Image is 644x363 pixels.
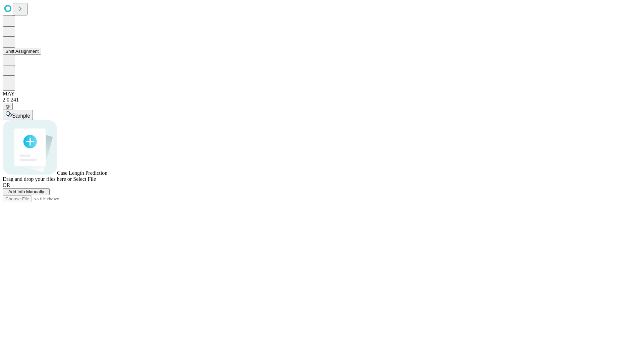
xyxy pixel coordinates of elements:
[12,113,30,119] span: Sample
[57,170,107,176] span: Case Length Prediction
[3,91,641,97] div: MAY
[3,182,10,188] span: OR
[3,103,13,110] button: @
[5,104,10,109] span: @
[8,189,44,194] span: Add Info Manually
[3,97,641,103] div: 2.0.241
[3,110,33,120] button: Sample
[3,176,72,182] span: Drag and drop your files here or
[73,176,96,182] span: Select File
[3,48,41,55] button: Shift Assignment
[3,188,50,195] button: Add Info Manually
